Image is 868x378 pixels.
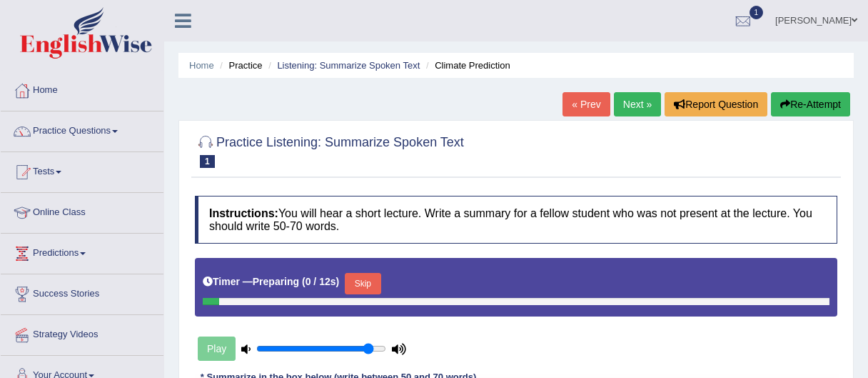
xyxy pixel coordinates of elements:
[189,60,214,71] a: Home
[277,60,420,71] a: Listening: Summarize Spoken Text
[302,276,306,287] b: (
[195,196,837,244] h4: You will hear a short lecture. Write a summary for a fellow student who was not present at the le...
[1,152,163,188] a: Tests
[200,155,215,168] span: 1
[1,274,163,310] a: Success Stories
[336,276,340,287] b: )
[1,193,163,229] a: Online Class
[253,276,299,287] b: Preparing
[1,71,163,106] a: Home
[306,276,336,287] b: 0 / 12s
[665,92,767,116] button: Report Question
[771,92,850,116] button: Re-Attempt
[195,132,464,168] h2: Practice Listening: Summarize Spoken Text
[1,111,163,147] a: Practice Questions
[209,207,278,219] b: Instructions:
[562,92,610,116] a: « Prev
[750,6,764,19] span: 1
[203,277,339,287] h5: Timer —
[1,234,163,269] a: Predictions
[1,315,163,351] a: Strategy Videos
[345,273,380,294] button: Skip
[614,92,661,116] a: Next »
[423,59,510,72] li: Climate Prediction
[216,59,262,72] li: Practice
